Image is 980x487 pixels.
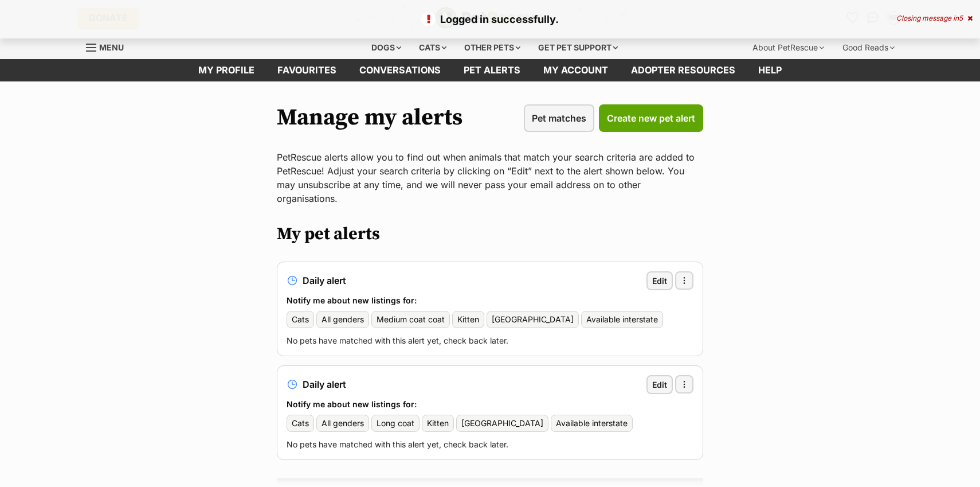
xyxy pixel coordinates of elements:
a: My account [532,59,620,81]
a: My profile [187,59,266,81]
span: Menu [99,42,124,52]
span: Edit [652,275,667,287]
a: Favourites [266,59,348,81]
span: All genders [322,418,364,429]
span: Cats [292,314,309,325]
a: Create new pet alert [599,104,703,132]
span: Cats [292,418,309,429]
a: Edit [646,271,673,290]
p: No pets have matched with this alert yet, check back later. [287,335,693,346]
span: Edit [652,379,667,391]
span: Daily alert [303,379,346,389]
p: PetRescue alerts allow you to find out when animals that match your search criteria are added to ... [277,150,703,205]
div: Other pets [456,36,528,59]
h2: My pet alerts [277,224,703,244]
div: Cats [411,36,454,59]
h3: Notify me about new listings for: [287,295,693,306]
a: Pet alerts [452,59,532,81]
span: [GEOGRAPHIC_DATA] [492,314,574,325]
a: Menu [86,36,132,57]
span: [GEOGRAPHIC_DATA] [461,418,543,429]
span: Kitten [457,314,479,325]
a: Edit [646,375,673,394]
div: About PetRescue [744,36,832,59]
span: All genders [322,314,364,325]
div: Get pet support [530,36,626,59]
h1: Manage my alerts [277,104,462,131]
span: Long coat [377,418,414,429]
div: Good Reads [834,36,903,59]
span: Available interstate [556,418,628,429]
span: Daily alert [303,275,346,286]
a: Pet matches [524,104,594,132]
a: Help [747,59,793,81]
div: Dogs [363,36,409,59]
span: Available interstate [586,314,658,325]
span: Create new pet alert [607,111,695,125]
span: Medium coat coat [377,314,445,325]
a: Adopter resources [620,59,747,81]
span: Pet matches [532,111,586,125]
span: Kitten [427,418,449,429]
a: conversations [348,59,452,81]
h3: Notify me about new listings for: [287,399,693,410]
p: No pets have matched with this alert yet, check back later. [287,439,693,450]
